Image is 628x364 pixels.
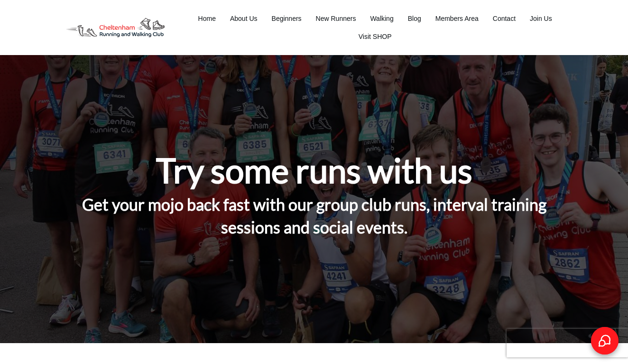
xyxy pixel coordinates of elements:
a: Visit SHOP [359,30,392,43]
a: Beginners [272,12,302,25]
a: Home [198,12,216,25]
a: Walking [370,12,393,25]
iframe: reCAPTCHA [507,329,628,357]
a: About Us [230,12,258,25]
a: Join Us [530,12,552,25]
a: New Runners [316,12,356,25]
a: Contact [493,12,516,25]
h4: Get your mojo back fast with our group club runs, interval training sessions and social events. [58,193,570,250]
h1: Try some runs with us [156,149,472,192]
a: Blog [408,12,421,25]
a: Members Area [435,12,479,25]
img: Decathlon [58,11,173,44]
